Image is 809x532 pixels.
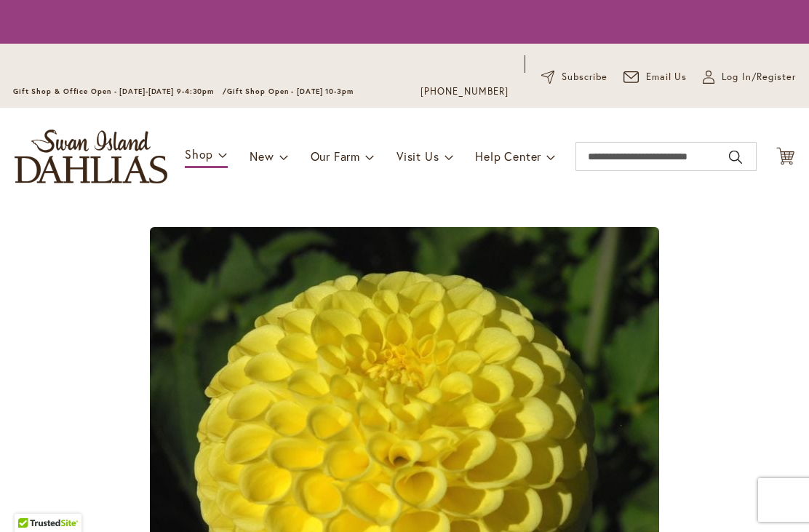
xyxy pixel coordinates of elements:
span: Subscribe [562,70,607,84]
button: Search [729,146,742,169]
span: New [250,148,274,164]
span: Log In/Register [722,70,796,84]
a: store logo [15,130,167,183]
span: Shop [185,146,213,162]
a: Subscribe [541,70,607,84]
a: [PHONE_NUMBER] [421,84,509,99]
span: Email Us [646,70,688,84]
a: Email Us [623,70,688,84]
span: Visit Us [396,148,439,164]
span: Gift Shop Open - [DATE] 10-3pm [227,87,354,96]
span: Our Farm [311,148,360,164]
span: Help Center [475,148,541,164]
a: Log In/Register [703,70,796,84]
iframe: Launch Accessibility Center [11,480,52,521]
span: Gift Shop & Office Open - [DATE]-[DATE] 9-4:30pm / [13,87,227,96]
